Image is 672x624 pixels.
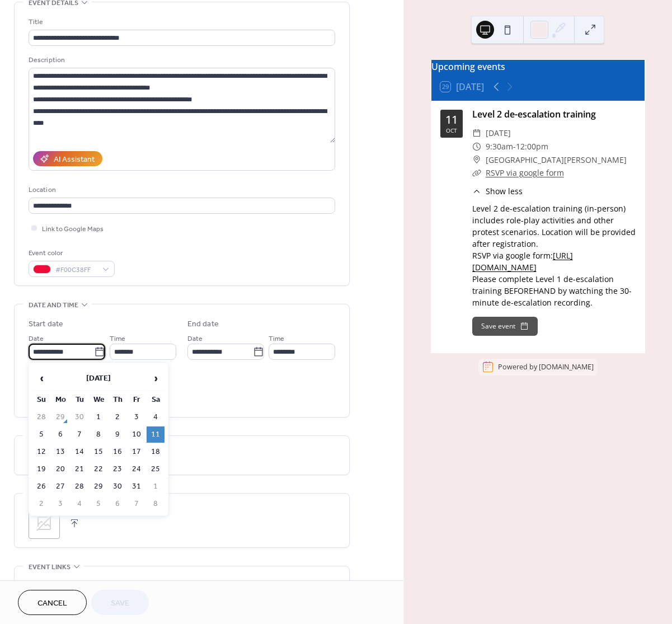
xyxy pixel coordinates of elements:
td: 25 [147,461,165,477]
td: 28 [32,409,50,425]
button: AI Assistant [33,151,102,166]
td: 6 [51,426,69,443]
td: 11 [147,426,165,443]
span: Date [29,333,44,345]
td: 8 [147,496,165,512]
div: Oct [446,128,457,133]
span: › [147,367,164,390]
td: 29 [90,478,107,495]
a: [DOMAIN_NAME] [539,362,594,372]
span: #F00C38FF [55,264,97,276]
td: 23 [109,461,126,477]
td: 28 [71,478,88,495]
span: Time [269,333,284,345]
button: Cancel [18,590,87,615]
td: 4 [147,409,165,425]
div: Event color [29,247,112,259]
td: 27 [51,478,69,495]
span: Event links [29,561,71,573]
td: 5 [90,496,107,512]
div: ​ [472,166,481,180]
div: AI Assistant [54,154,95,166]
td: 7 [71,426,88,443]
span: Time [110,333,125,345]
div: ​ [472,126,481,140]
td: 24 [128,461,145,477]
td: 10 [128,426,145,443]
td: 21 [71,461,88,477]
span: - [513,140,516,153]
td: 18 [147,444,165,460]
a: Level 2 de-escalation training [472,108,596,120]
div: Location [29,184,333,196]
div: Upcoming events [431,60,645,73]
div: ; [29,508,60,539]
div: Powered by [498,362,594,372]
td: 7 [128,496,145,512]
td: 20 [51,461,69,477]
td: 19 [32,461,50,477]
td: 31 [128,478,145,495]
td: 29 [51,409,69,425]
td: 15 [90,444,107,460]
td: 6 [109,496,126,512]
th: Sa [147,392,165,408]
div: Level 2 de-escalation training (in-person) includes role-play activities and other protest scenar... [472,203,636,308]
th: We [90,392,107,408]
a: [URL][DOMAIN_NAME] [472,250,573,273]
div: ​ [472,185,481,197]
td: 5 [32,426,50,443]
td: 1 [90,409,107,425]
td: 9 [109,426,126,443]
div: ​ [472,140,481,153]
td: 17 [128,444,145,460]
span: Link to Google Maps [42,223,104,235]
td: 3 [128,409,145,425]
td: 3 [51,496,69,512]
div: Description [29,54,333,66]
th: Tu [71,392,88,408]
span: Cancel [37,598,67,609]
td: 13 [51,444,69,460]
div: Title [29,16,333,28]
div: 11 [445,114,458,125]
span: [GEOGRAPHIC_DATA][PERSON_NAME] [486,153,627,167]
th: Su [32,392,50,408]
div: Start date [29,318,63,330]
td: 2 [32,496,50,512]
td: 12 [32,444,50,460]
a: RSVP via google form [486,167,564,178]
div: End date [187,318,219,330]
td: 26 [32,478,50,495]
span: [DATE] [486,126,511,140]
td: 22 [90,461,107,477]
button: ​Show less [472,185,523,197]
td: 30 [71,409,88,425]
span: ‹ [33,367,50,390]
td: 8 [90,426,107,443]
td: 16 [109,444,126,460]
td: 14 [71,444,88,460]
span: Date [187,333,203,345]
span: 9:30am [486,140,513,153]
span: Date and time [29,299,78,311]
td: 4 [71,496,88,512]
td: 2 [109,409,126,425]
th: [DATE] [51,367,145,391]
th: Th [109,392,126,408]
span: 12:00pm [516,140,548,153]
th: Mo [51,392,69,408]
td: 30 [109,478,126,495]
div: ​ [472,153,481,167]
button: Save event [472,317,538,336]
td: 1 [147,478,165,495]
span: Show less [486,185,523,197]
th: Fr [128,392,145,408]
